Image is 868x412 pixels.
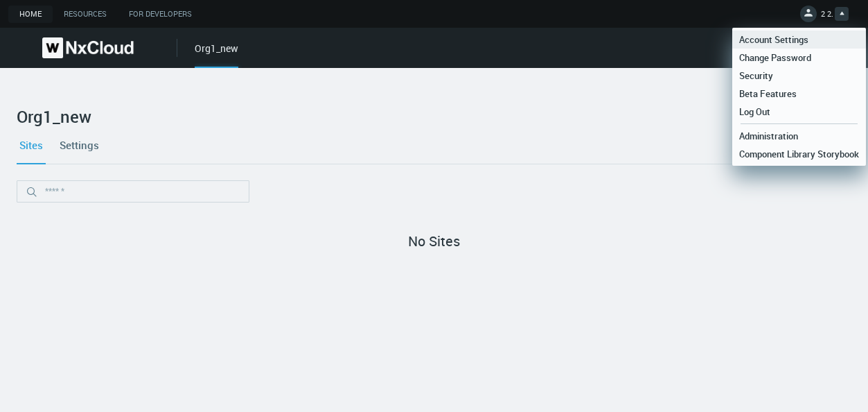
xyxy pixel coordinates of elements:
span: Beta Features [732,87,804,100]
span: Component Library Storybook [732,148,866,160]
a: Beta Features [732,85,866,103]
a: Component Library Storybook [732,145,866,163]
div: Org1_new [195,41,238,68]
h2: Org1_new [17,107,851,126]
span: Security [732,69,780,82]
a: Administration [732,127,866,145]
span: Log Out [732,105,777,118]
div: No Sites [408,231,460,252]
span: 2 2. [821,8,833,24]
a: Sites [17,126,46,164]
a: Resources [53,6,118,23]
a: Settings [57,126,102,164]
a: Security [732,67,866,85]
span: Account Settings [732,33,815,46]
a: Home [8,6,53,23]
img: Nx Cloud logo [42,37,134,58]
a: For Developers [118,6,203,23]
a: Account Settings [732,31,866,49]
span: Change Password [732,51,818,64]
span: Administration [732,130,805,142]
a: Change Password [732,49,866,67]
